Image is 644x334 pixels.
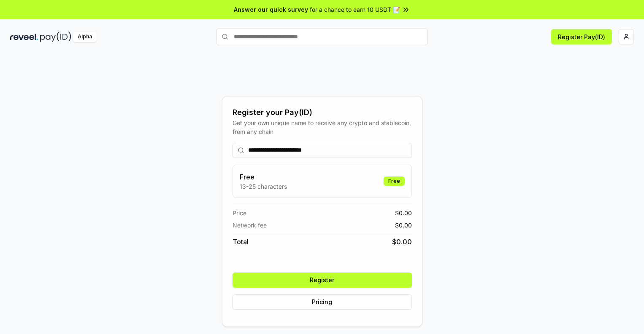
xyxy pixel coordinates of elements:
[234,5,308,14] span: Answer our quick survey
[384,176,405,186] div: Free
[233,273,412,288] button: Register
[40,32,71,42] img: pay_id
[233,221,267,230] span: Network fee
[240,182,287,191] p: 13-25 characters
[10,32,38,42] img: reveel_dark
[392,237,412,247] span: $ 0.00
[395,221,412,230] span: $ 0.00
[233,294,412,310] button: Pricing
[233,237,249,247] span: Total
[233,208,246,217] span: Price
[73,32,97,42] div: Alpha
[233,107,412,118] div: Register your Pay(ID)
[551,29,612,44] button: Register Pay(ID)
[310,5,400,14] span: for a chance to earn 10 USDT 📝
[395,208,412,217] span: $ 0.00
[240,172,287,182] h3: Free
[233,118,412,136] div: Get your own unique name to receive any crypto and stablecoin, from any chain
